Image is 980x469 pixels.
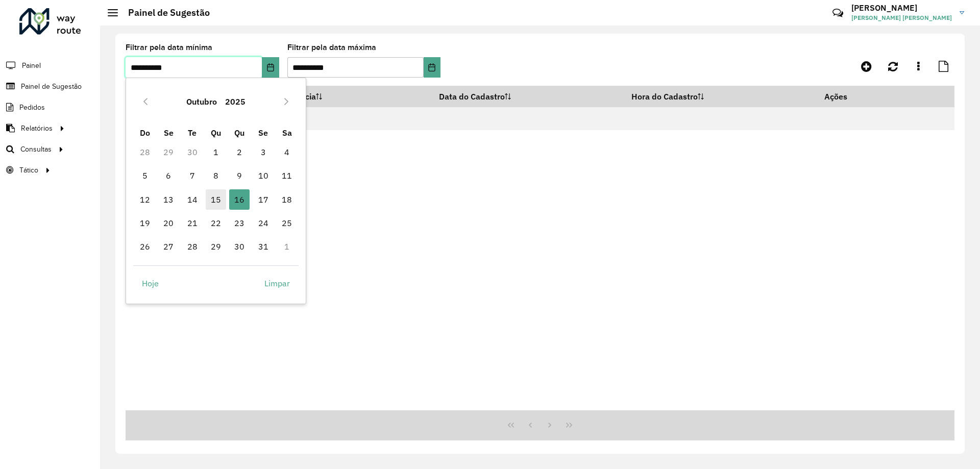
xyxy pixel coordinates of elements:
[228,235,251,258] td: 30
[135,189,155,210] span: 12
[135,213,155,233] span: 19
[278,93,295,110] button: Next Month
[252,188,275,211] td: 17
[275,188,299,211] td: 18
[157,235,180,258] td: 27
[126,41,212,54] label: Filtrar pela data mínima
[252,164,275,187] td: 10
[258,128,268,138] span: Se
[252,211,275,235] td: 24
[206,165,226,186] span: 8
[137,93,154,110] button: Previous Month
[204,140,228,164] td: 1
[277,165,297,186] span: 11
[164,128,174,138] span: Se
[253,213,274,233] span: 24
[287,41,376,54] label: Filtrar pela data máxima
[180,235,204,258] td: 28
[252,140,275,164] td: 3
[228,164,251,187] td: 9
[206,213,226,233] span: 22
[19,102,45,113] span: Pedidos
[182,236,203,257] span: 28
[180,164,204,187] td: 7
[282,128,292,138] span: Sa
[827,2,849,24] a: Contato Rápido
[253,189,274,210] span: 17
[135,165,155,186] span: 5
[253,236,274,257] span: 31
[264,277,290,289] span: Limpar
[204,188,228,211] td: 15
[246,86,432,107] th: Data de Vigência
[140,128,150,138] span: Do
[21,123,53,134] span: Relatórios
[817,86,878,107] th: Ações
[204,211,228,235] td: 22
[126,107,954,130] td: Nenhum registro encontrado
[133,211,157,235] td: 19
[133,273,167,293] button: Hoje
[20,144,52,155] span: Consultas
[182,189,203,210] span: 14
[133,188,157,211] td: 12
[221,89,250,114] button: Choose Year
[204,235,228,258] td: 29
[142,277,159,289] span: Hoje
[182,165,203,186] span: 7
[277,189,297,210] span: 18
[158,165,179,186] span: 6
[182,89,221,114] button: Choose Month
[133,140,157,164] td: 28
[118,7,210,18] h2: Painel de Sugestão
[624,86,818,107] th: Hora do Cadastro
[229,165,250,186] span: 9
[157,211,180,235] td: 20
[275,140,299,164] td: 4
[19,165,38,176] span: Tático
[180,211,204,235] td: 21
[182,213,203,233] span: 21
[851,13,952,22] span: [PERSON_NAME] [PERSON_NAME]
[228,211,251,235] td: 23
[133,164,157,187] td: 5
[252,235,275,258] td: 31
[133,235,157,258] td: 26
[253,142,274,162] span: 3
[206,236,226,257] span: 29
[157,140,180,164] td: 29
[234,128,244,138] span: Qu
[188,128,197,138] span: Te
[135,236,155,257] span: 26
[206,142,226,162] span: 1
[277,142,297,162] span: 4
[228,140,251,164] td: 2
[851,3,952,13] h3: [PERSON_NAME]
[158,236,179,257] span: 27
[21,81,82,92] span: Painel de Sugestão
[158,189,179,210] span: 13
[253,165,274,186] span: 10
[126,78,306,304] div: Choose Date
[204,164,228,187] td: 8
[229,189,250,210] span: 16
[277,213,297,233] span: 25
[157,188,180,211] td: 13
[157,164,180,187] td: 6
[229,236,250,257] span: 30
[424,57,440,78] button: Choose Date
[22,60,41,71] span: Painel
[256,273,299,293] button: Limpar
[275,164,299,187] td: 11
[228,188,251,211] td: 16
[229,213,250,233] span: 23
[432,86,624,107] th: Data do Cadastro
[158,213,179,233] span: 20
[275,235,299,258] td: 1
[180,188,204,211] td: 14
[180,140,204,164] td: 30
[262,57,279,78] button: Choose Date
[229,142,250,162] span: 2
[211,128,221,138] span: Qu
[206,189,226,210] span: 15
